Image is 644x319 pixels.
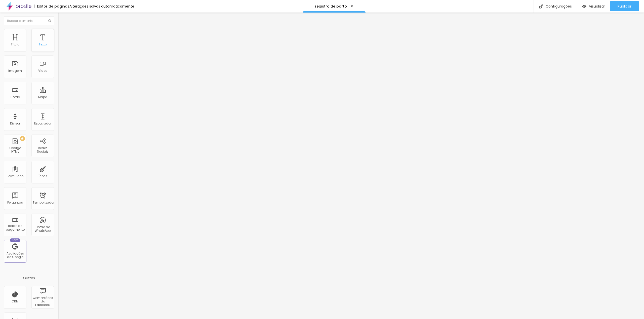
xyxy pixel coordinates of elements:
font: Outros [23,276,35,281]
font: Título [11,42,19,46]
font: Texto [39,42,47,46]
font: Comentários do Facebook [33,296,53,307]
font: Redes Sociais [37,146,49,154]
font: Botão do WhatsApp [35,225,51,233]
font: Vídeo [38,69,47,73]
font: Código HTML [9,146,21,154]
font: Formulário [7,174,23,178]
img: Ícone [48,19,51,22]
input: Buscar elemento [4,16,54,25]
iframe: Editor [58,13,644,319]
font: registro de parto [315,4,347,9]
font: Novo [12,239,19,242]
font: Configurações [546,4,572,9]
font: Publicar [618,4,631,9]
font: Mapa [38,95,47,99]
font: Alterações salvas automaticamente [69,4,134,9]
font: Botão [11,95,20,99]
font: Ícone [38,174,47,178]
button: Publicar [610,1,639,11]
font: Visualizar [589,4,605,9]
font: Divisor [10,121,20,125]
font: Espaçador [34,121,51,125]
img: Ícone [539,4,543,9]
font: Avaliações do Google [7,251,24,259]
font: Botão de pagamento [6,224,25,231]
button: Visualizar [577,1,610,11]
font: Imagem [8,69,22,73]
font: Editor de páginas [37,4,69,9]
img: view-1.svg [582,4,586,9]
font: Temporizador [33,200,54,205]
font: Perguntas [7,200,23,205]
font: CRM [12,299,19,303]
